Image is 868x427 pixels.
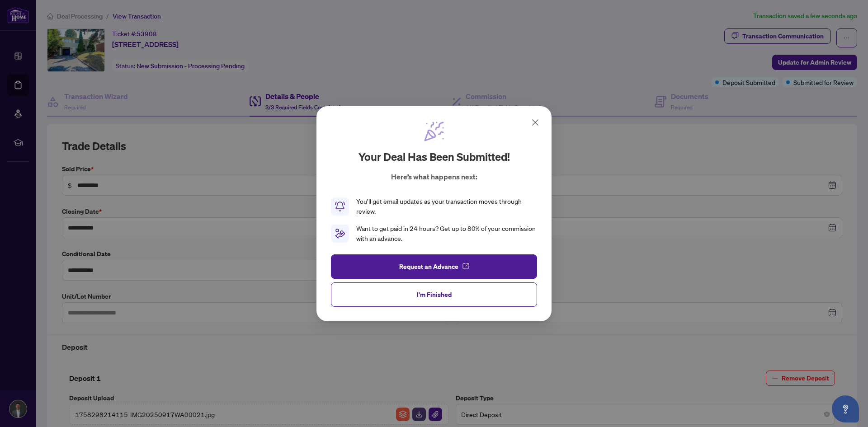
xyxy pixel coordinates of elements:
[331,254,537,278] button: Request an Advance
[391,171,477,182] p: Here’s what happens next:
[331,282,537,306] button: I'm Finished
[356,224,537,244] div: Want to get paid in 24 hours? Get up to 80% of your commission with an advance.
[399,259,458,273] span: Request an Advance
[356,197,537,216] div: You’ll get email updates as your transaction moves through review.
[359,150,510,164] h2: Your deal has been submitted!
[417,287,452,301] span: I'm Finished
[832,395,859,422] button: Open asap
